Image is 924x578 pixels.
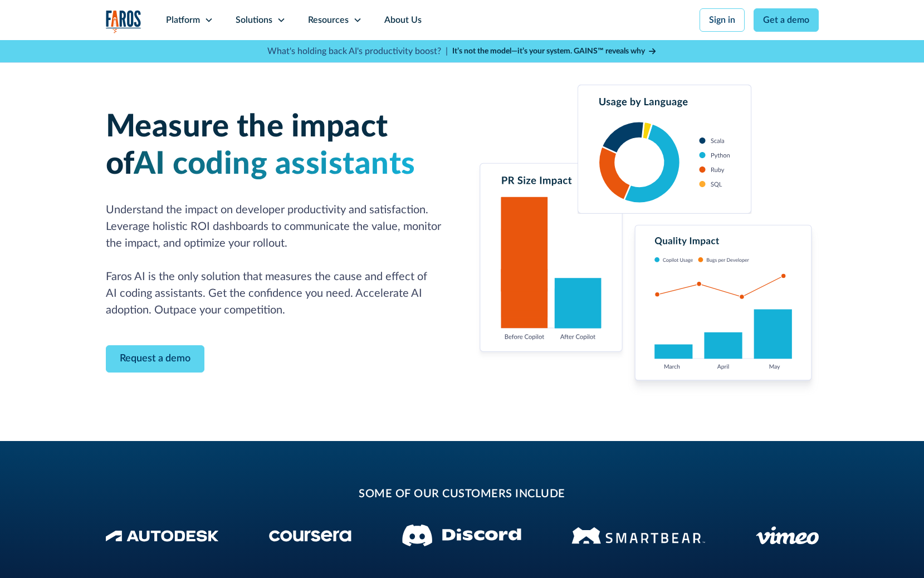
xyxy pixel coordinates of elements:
p: Understand the impact on developer productivity and satisfaction. Leverage holistic ROI dashboard... [106,202,449,319]
h2: some of our customers include [195,486,730,502]
a: home [106,10,141,33]
div: Platform [166,13,200,27]
div: Solutions [236,13,272,27]
a: Contact Modal [106,345,204,373]
span: AI coding assistants [134,149,415,180]
img: Smartbear Logo [571,525,705,546]
img: Discord logo [402,525,521,546]
a: Sign in [700,8,745,32]
p: What's holding back AI's productivity boost? | [267,45,448,58]
div: Resources [308,13,349,27]
h1: Measure the impact of [106,109,449,183]
img: Coursera Logo [269,530,351,542]
img: Vimeo logo [756,526,819,545]
strong: It’s not the model—it’s your system. GAINS™ reveals why [452,47,645,55]
img: Logo of the analytics and reporting company Faros. [106,10,141,33]
img: Autodesk Logo [106,530,219,542]
img: Charts tracking GitHub Copilot's usage and impact on velocity and quality [476,85,819,396]
a: Get a demo [754,8,819,32]
a: It’s not the model—it’s your system. GAINS™ reveals why [452,46,657,57]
